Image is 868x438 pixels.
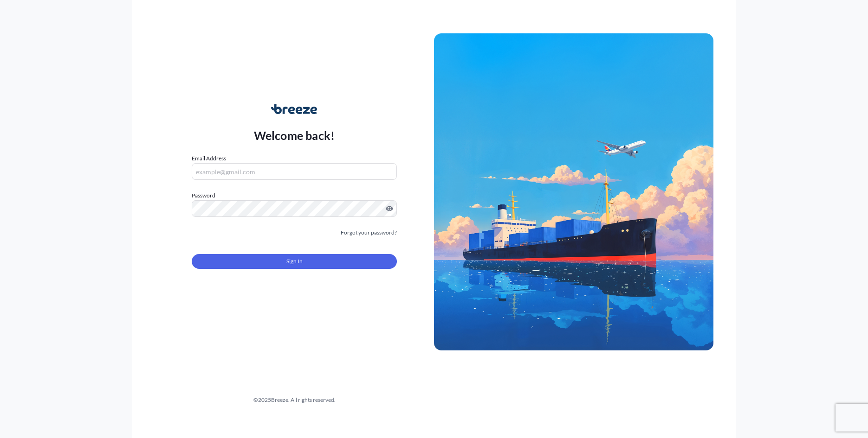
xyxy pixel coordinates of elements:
[341,228,397,237] a: Forgot your password?
[192,254,397,269] button: Sign In
[386,205,393,212] button: Show password
[192,191,397,200] label: Password
[434,33,713,350] img: Ship illustration
[286,257,303,266] span: Sign In
[254,128,335,143] p: Welcome back!
[192,163,397,180] input: example@gmail.com
[192,154,226,163] label: Email Address
[155,395,434,405] div: © 2025 Breeze. All rights reserved.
